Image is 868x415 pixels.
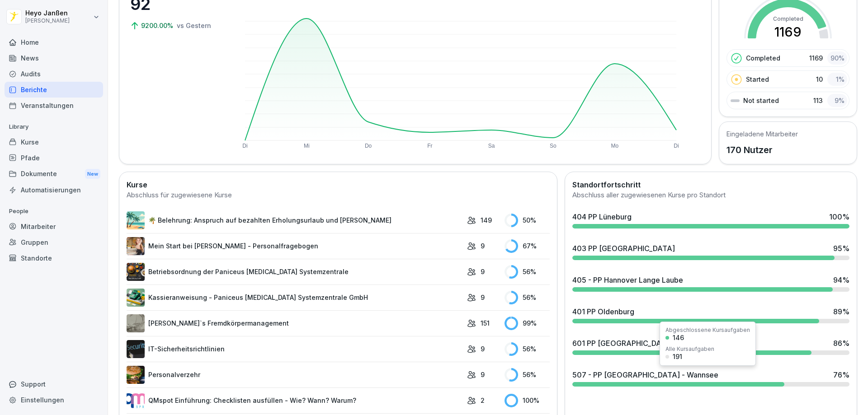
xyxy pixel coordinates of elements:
[5,204,103,219] p: People
[481,215,492,225] p: 149
[481,267,485,276] p: 9
[665,327,750,333] div: Abgeschlossene Kursaufgaben
[5,120,103,134] p: Library
[481,370,485,379] p: 9
[242,143,247,149] text: Di
[569,334,853,359] a: 601 PP [GEOGRAPHIC_DATA]86%
[427,143,432,149] text: Fr
[5,166,103,182] div: Dokumente
[829,211,849,222] div: 100 %
[481,241,485,251] p: 9
[177,21,211,30] p: vs Gestern
[5,66,103,82] a: Audits
[5,34,103,50] a: Home
[572,243,675,254] div: 403 PP [GEOGRAPHIC_DATA]
[569,303,853,327] a: 401 PP Oldenburg89%
[85,169,100,179] div: New
[505,239,550,253] div: 67 %
[481,396,485,405] p: 2
[743,96,779,105] p: Not started
[572,179,849,190] h2: Standortfortschritt
[833,306,849,317] div: 89 %
[572,369,718,380] div: 507 - PP [GEOGRAPHIC_DATA] - Wannsee
[127,237,145,255] img: aaay8cu0h1hwaqqp9269xjan.png
[572,211,632,222] div: 404 PP Lüneburg
[569,271,853,295] a: 405 - PP Hannover Lange Laube94%
[5,50,103,66] a: News
[127,340,145,358] img: msj3dytn6rmugecro9tfk5p0.png
[127,314,462,332] a: [PERSON_NAME]`s Fremdkörpermanagement
[481,318,490,328] p: 151
[746,53,780,63] p: Completed
[365,143,372,149] text: Do
[127,366,145,384] img: zd24spwykzjjw3u1wcd2ptki.png
[550,143,557,149] text: So
[127,392,145,410] img: rsy9vu330m0sw5op77geq2rv.png
[572,306,634,317] div: 401 PP Oldenburg
[127,263,462,281] a: Betriebsordnung der Paniceus [MEDICAL_DATA] Systemzentrale
[569,366,853,390] a: 507 - PP [GEOGRAPHIC_DATA] - Wannsee76%
[827,94,847,107] div: 9 %
[505,317,550,330] div: 99 %
[127,190,550,201] div: Abschluss für zugewiesene Kurse
[611,143,618,149] text: Mo
[5,234,103,250] a: Gruppen
[505,368,550,382] div: 56 %
[5,150,103,166] a: Pfade
[827,51,847,65] div: 90 %
[833,243,849,254] div: 95 %
[127,237,462,255] a: Mein Start bei [PERSON_NAME] - Personalfragebogen
[505,214,550,227] div: 50 %
[25,9,70,17] p: Heyo Janßen
[141,21,175,30] p: 9200.00%
[572,275,683,285] div: 405 - PP Hannover Lange Laube
[127,392,462,410] a: QMspot Einführung: Checklisten ausfüllen - Wie? Wann? Warum?
[572,190,849,201] div: Abschluss aller zugewiesenen Kurse pro Standort
[505,291,550,304] div: 56 %
[5,392,103,408] a: Einstellungen
[813,96,823,105] p: 113
[5,134,103,150] a: Kurse
[127,211,145,229] img: s9mc00x6ussfrb3lxoajtb4r.png
[572,338,674,349] div: 601 PP [GEOGRAPHIC_DATA]
[833,338,849,349] div: 86 %
[505,394,550,407] div: 100 %
[127,211,462,229] a: 🌴 Belehrung: Anspruch auf bezahlten Erholungsurlaub und [PERSON_NAME]
[827,73,847,86] div: 1 %
[816,75,823,84] p: 10
[304,143,310,149] text: Mi
[127,179,550,190] h2: Kurse
[127,289,145,307] img: fvkk888r47r6bwfldzgy1v13.png
[127,366,462,384] a: Personalverzehr
[481,344,485,354] p: 9
[673,335,684,341] div: 146
[5,219,103,234] a: Mitarbeiter
[505,342,550,356] div: 56 %
[746,75,769,84] p: Started
[5,250,103,266] a: Standorte
[809,53,823,63] p: 1169
[5,182,103,198] a: Automatisierungen
[488,143,495,149] text: Sa
[569,239,853,264] a: 403 PP [GEOGRAPHIC_DATA]95%
[5,376,103,392] div: Support
[5,82,103,98] a: Berichte
[726,143,798,157] p: 170 Nutzer
[674,143,679,149] text: Di
[5,98,103,113] a: Veranstaltungen
[25,18,70,24] p: [PERSON_NAME]
[127,263,145,281] img: erelp9ks1mghlbfzfpgfvnw0.png
[569,208,853,232] a: 404 PP Lüneburg100%
[833,369,849,380] div: 76 %
[726,129,798,139] h5: Eingeladene Mitarbeiter
[5,166,103,182] a: DokumenteNew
